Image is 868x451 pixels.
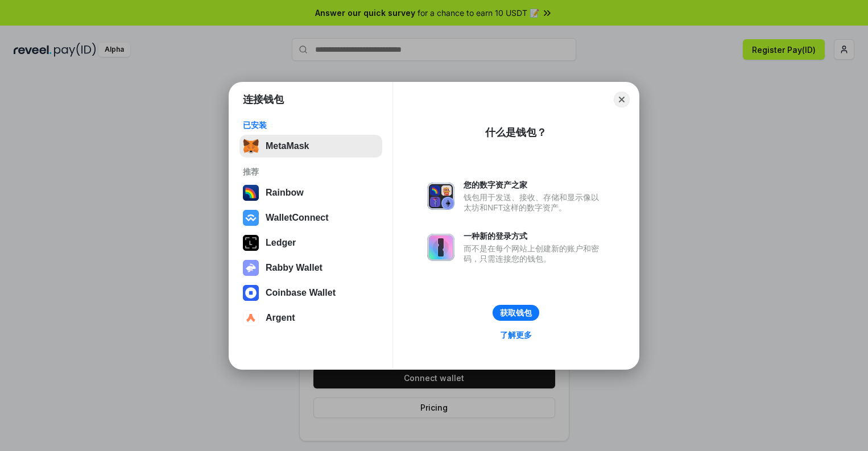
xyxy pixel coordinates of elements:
button: MetaMask [239,135,382,158]
div: 而不是在每个网站上创建新的账户和密码，只需连接您的钱包。 [464,243,605,264]
div: 什么是钱包？ [485,126,547,139]
h1: 连接钱包 [243,93,284,106]
img: svg+xml,%3Csvg%20width%3D%2228%22%20height%3D%2228%22%20viewBox%3D%220%200%2028%2028%22%20fill%3D... [243,285,259,301]
button: WalletConnect [239,206,382,229]
div: Rainbow [266,188,304,198]
a: 了解更多 [493,328,539,342]
div: 推荐 [243,167,379,177]
div: MetaMask [266,141,309,151]
button: Rabby Wallet [239,256,382,279]
div: Ledger [266,238,296,248]
div: 获取钱包 [500,308,532,318]
button: 获取钱包 [493,305,539,321]
div: WalletConnect [266,213,329,223]
button: Ledger [239,231,382,254]
img: svg+xml,%3Csvg%20fill%3D%22none%22%20height%3D%2233%22%20viewBox%3D%220%200%2035%2033%22%20width%... [243,138,259,154]
div: 了解更多 [500,330,532,340]
img: svg+xml,%3Csvg%20width%3D%2228%22%20height%3D%2228%22%20viewBox%3D%220%200%2028%2028%22%20fill%3D... [243,310,259,326]
div: 已安装 [243,120,379,130]
img: svg+xml,%3Csvg%20width%3D%2228%22%20height%3D%2228%22%20viewBox%3D%220%200%2028%2028%22%20fill%3D... [243,210,259,226]
button: Coinbase Wallet [239,282,382,304]
img: svg+xml,%3Csvg%20xmlns%3D%22http%3A%2F%2Fwww.w3.org%2F2000%2Fsvg%22%20fill%3D%22none%22%20viewBox... [427,234,454,261]
button: Rainbow [239,181,382,204]
div: Coinbase Wallet [266,288,336,298]
img: svg+xml,%3Csvg%20xmlns%3D%22http%3A%2F%2Fwww.w3.org%2F2000%2Fsvg%22%20fill%3D%22none%22%20viewBox... [427,183,454,210]
img: svg+xml,%3Csvg%20xmlns%3D%22http%3A%2F%2Fwww.w3.org%2F2000%2Fsvg%22%20fill%3D%22none%22%20viewBox... [243,260,259,276]
button: Argent [239,307,382,329]
div: Rabby Wallet [266,263,323,273]
div: Argent [266,313,295,323]
div: 钱包用于发送、接收、存储和显示像以太坊和NFT这样的数字资产。 [464,192,605,213]
img: svg+xml,%3Csvg%20xmlns%3D%22http%3A%2F%2Fwww.w3.org%2F2000%2Fsvg%22%20width%3D%2228%22%20height%3... [243,235,259,251]
div: 一种新的登录方式 [464,231,605,241]
button: Close [614,92,630,107]
img: svg+xml,%3Csvg%20width%3D%22120%22%20height%3D%22120%22%20viewBox%3D%220%200%20120%20120%22%20fil... [243,185,259,201]
div: 您的数字资产之家 [464,180,605,190]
